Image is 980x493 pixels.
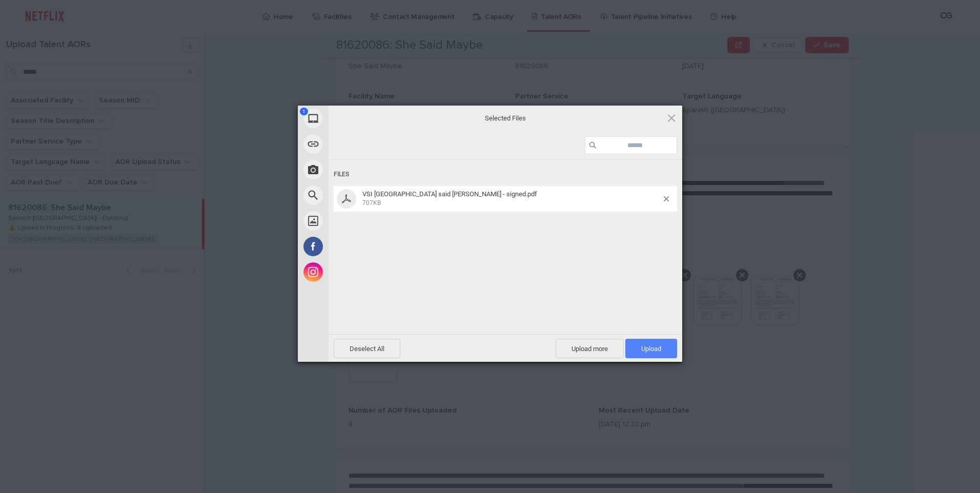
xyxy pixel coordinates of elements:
div: Files [334,165,677,184]
span: Click here or hit ESC to close picker [666,112,677,124]
span: Upload [641,345,661,353]
span: Selected Files [403,114,608,123]
div: Web Search [298,182,421,208]
span: Upload more [556,339,624,358]
div: Instagram [298,259,421,285]
div: Link (URL) [298,131,421,157]
span: VSI Spain_She said maybe_Laura Nogales - signed.pdf [359,190,664,207]
span: 707KB [362,199,381,207]
span: Deselect All [334,339,400,358]
div: Facebook [298,234,421,259]
div: Take Photo [298,157,421,182]
div: Unsplash [298,208,421,234]
span: 1 [300,108,308,115]
span: Upload [625,339,677,358]
div: My Device [298,106,421,131]
span: VSI [GEOGRAPHIC_DATA] said [PERSON_NAME] - signed.pdf [362,190,537,198]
